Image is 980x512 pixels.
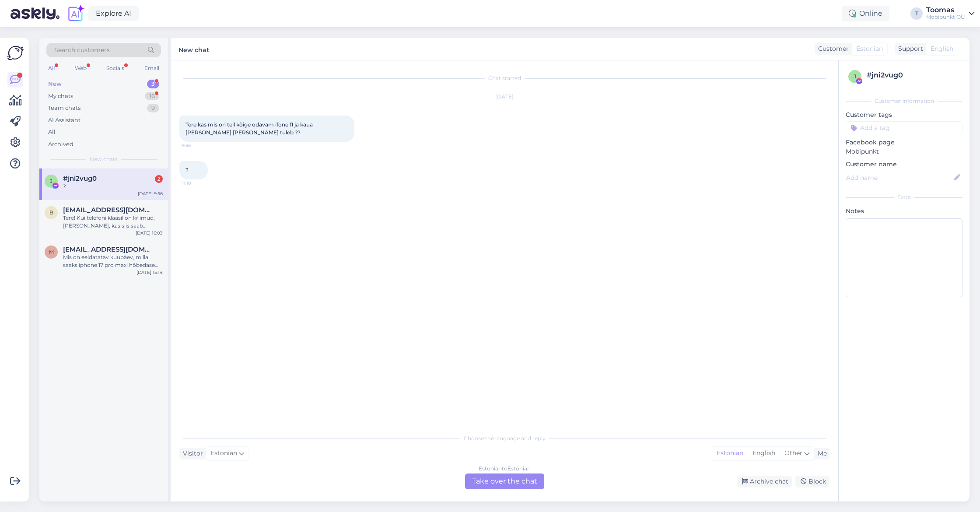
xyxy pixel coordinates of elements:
[48,128,56,137] div: All
[105,63,126,74] div: Socials
[185,121,314,136] span: Tere kas mis on teil kõige odavam ifone 11 ja kaua [PERSON_NAME] [PERSON_NAME] tuleb ??
[155,175,163,183] div: 2
[178,43,209,55] label: New chat
[737,476,792,487] div: Archive chat
[63,214,163,230] div: Tere! Kui telefoni klaasil on kriimud, [PERSON_NAME], kas siis saab kaitseklaasi siiski panna?
[842,6,889,21] div: Online
[179,74,829,82] div: Chat started
[182,180,215,186] span: 11:10
[815,44,849,53] div: Customer
[926,14,965,21] div: Mobipunkt OÜ
[479,465,531,473] div: Estonian to Estonian
[814,449,827,458] div: Me
[147,104,159,112] div: 9
[49,249,54,255] span: m
[210,449,237,458] span: Estonian
[136,230,163,236] div: [DATE] 16:03
[846,110,962,119] p: Customer tags
[926,7,965,14] div: Toomas
[910,7,923,20] div: T
[846,138,962,147] p: Facebook page
[846,147,962,156] p: Mobipunkt
[846,160,962,169] p: Customer name
[49,209,53,216] span: b
[63,182,163,190] div: ?
[50,178,52,184] span: j
[931,44,953,53] span: English
[90,155,118,163] span: New chats
[54,46,110,55] span: Search customers
[846,207,962,216] p: Notes
[465,473,544,489] div: Take over the chat
[846,173,952,182] input: Add name
[48,104,80,112] div: Team chats
[73,63,88,74] div: Web
[46,63,56,74] div: All
[795,476,829,487] div: Block
[145,92,159,101] div: 16
[748,447,780,460] div: English
[63,245,154,253] span: marleenmets55@gmail.com
[48,140,73,149] div: Archived
[846,121,962,134] input: Add a tag
[63,253,163,269] div: Mis on eeldatatav kuupäev, millal saaks iphone 17 pro maxi hõbedase 256GB kätte?
[48,80,62,88] div: New
[138,190,163,197] div: [DATE] 9:56
[185,167,189,173] span: ?
[179,435,829,442] div: Choose the language and reply
[7,45,24,61] img: Askly Logo
[179,449,203,458] div: Visitor
[846,97,962,105] div: Customer information
[926,7,975,21] a: ToomasMobipunkt OÜ
[846,193,962,201] div: Extra
[895,44,923,53] div: Support
[143,63,161,74] div: Email
[66,4,85,23] img: explore-ai
[63,206,154,214] span: bibikovbirgit@gmail.com
[179,93,829,101] div: [DATE]
[856,44,883,53] span: Estonian
[712,447,748,460] div: Estonian
[88,6,139,21] a: Explore AI
[867,70,960,81] div: # jni2vug0
[854,73,856,80] span: j
[48,116,80,125] div: AI Assistant
[182,142,215,149] span: 9:56
[784,449,802,457] span: Other
[48,92,73,101] div: My chats
[147,80,159,88] div: 3
[63,175,97,182] span: #jni2vug0
[136,269,163,276] div: [DATE] 15:14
